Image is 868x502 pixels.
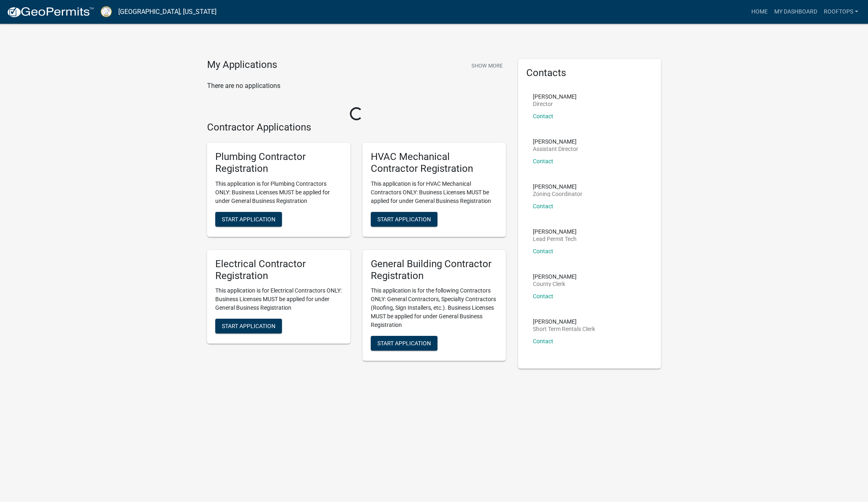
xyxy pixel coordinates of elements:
p: There are no applications [207,81,506,91]
a: Contact [533,293,553,299]
a: Contact [533,338,553,344]
span: Start Application [222,216,275,222]
p: Zoning Coordinator [533,191,582,197]
h5: General Building Contractor Registration [371,258,498,282]
wm-workflow-list-section: Contractor Applications [207,122,506,368]
img: Putnam County, Georgia [101,6,112,17]
p: [PERSON_NAME] [533,94,577,99]
h4: Contractor Applications [207,122,506,133]
h4: My Applications [207,59,277,71]
a: My Dashboard [771,4,821,20]
span: Start Application [377,340,431,347]
a: Contact [533,203,553,209]
span: Start Application [222,323,275,329]
h5: HVAC Mechanical Contractor Registration [371,151,498,175]
button: Start Application [371,336,437,351]
span: Start Application [377,216,431,222]
a: Contact [533,248,553,254]
p: [PERSON_NAME] [533,319,595,324]
h5: Plumbing Contractor Registration [215,151,342,175]
p: [PERSON_NAME] [533,229,577,234]
button: Show More [468,59,506,72]
p: This application is for the following Contractors ONLY: General Contractors, Specialty Contractor... [371,286,498,329]
p: [PERSON_NAME] [533,139,578,144]
p: [PERSON_NAME] [533,274,577,279]
p: County Clerk [533,281,577,287]
p: Short Term Rentals Clerk [533,326,595,332]
h5: Contacts [526,67,653,79]
h5: Electrical Contractor Registration [215,258,342,282]
button: Start Application [215,212,282,227]
p: This application is for Plumbing Contractors ONLY: Business Licenses MUST be applied for under Ge... [215,180,342,205]
button: Start Application [371,212,437,227]
a: Rooftops [821,4,861,20]
button: Start Application [215,319,282,333]
a: Home [748,4,771,20]
p: Director [533,101,577,107]
p: Lead Permit Tech [533,236,577,242]
p: [PERSON_NAME] [533,184,582,189]
a: Contact [533,113,553,119]
p: Assistant Director [533,146,578,152]
p: This application is for HVAC Mechanical Contractors ONLY: Business Licenses MUST be applied for u... [371,180,498,205]
p: This application is for Electrical Contractors ONLY: Business Licenses MUST be applied for under ... [215,286,342,312]
a: Contact [533,158,553,164]
a: [GEOGRAPHIC_DATA], [US_STATE] [118,5,216,19]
